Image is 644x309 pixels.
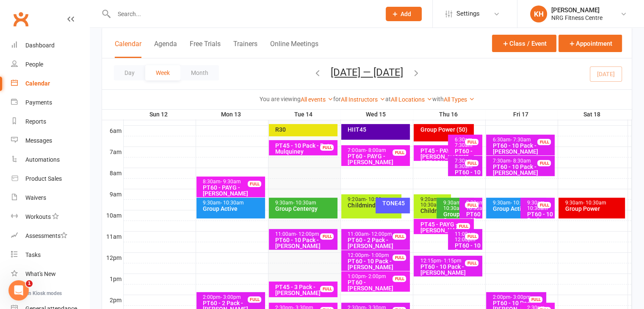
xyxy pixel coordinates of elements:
iframe: Intercom live chat [8,280,29,301]
span: - 12:00pm [296,231,319,237]
div: PT45 - 10 Pack - Dot Mulquiney [275,143,336,154]
a: What's New [11,265,89,284]
div: FULL [248,181,261,187]
div: Assessments [25,232,67,239]
strong: You are viewing [260,96,301,102]
a: Assessments [11,226,89,246]
div: PT60 - 10 Pack - [PERSON_NAME] [420,264,481,276]
th: Thu 16 [413,109,485,120]
a: Reports [11,112,89,131]
div: FULL [320,233,334,240]
div: R30 [275,127,336,132]
span: - 8:30am [510,158,531,164]
div: 12:00pm [347,253,408,258]
span: - 3:00pm [221,294,241,300]
a: Product Sales [11,169,89,188]
div: 2:00pm [202,295,263,300]
div: 9:30am [275,200,336,206]
th: Wed 15 [340,109,413,120]
div: FULL [392,233,406,240]
span: - 9:30am [221,179,241,185]
span: - 10:30am [420,196,441,208]
th: Sat 18 [558,109,628,120]
button: Week [145,65,180,80]
div: PT60 - [PERSON_NAME] [347,279,408,291]
div: Group Power (50) [420,127,472,132]
div: FULL [320,286,334,292]
th: 2pm [102,295,123,305]
button: Month [180,65,219,80]
div: TONE45 [381,200,408,206]
div: Tasks [25,251,41,258]
div: Payments [25,99,52,106]
div: What's New [25,270,56,277]
th: 1pm [102,273,123,284]
a: Clubworx [10,8,31,30]
div: 12:15pm [420,258,481,264]
div: NRG Fitness Centre [551,14,603,22]
div: Workouts [25,213,51,220]
span: - 1:00pm [368,252,389,258]
div: 9:20am [347,197,400,202]
div: PT60 - 10 Pack - [PERSON_NAME] [492,143,553,154]
div: [PERSON_NAME] [551,6,603,14]
div: 6:30am [492,137,553,143]
th: 8am [102,168,123,178]
div: PT60 - PAYG - [PERSON_NAME] [202,185,263,196]
div: PT60 - 2 Pack - [PERSON_NAME] [347,237,408,249]
div: FULL [248,296,261,303]
button: [DATE] — [DATE] [331,66,403,78]
div: FULL [392,149,406,156]
div: PT45 - PAYG - [PERSON_NAME] [420,221,472,233]
a: Payments [11,93,89,112]
a: Messages [11,131,89,150]
span: - 7:30am [454,137,473,148]
div: PT60 - 10 Pack - [PERSON_NAME] [454,169,481,187]
th: 9am [102,189,123,199]
span: - 12:00pm [454,231,476,243]
strong: with [432,96,444,102]
div: Group Power [564,206,623,212]
button: Appointment [558,35,622,52]
button: Trainers [233,40,257,58]
div: 9:30am [564,200,623,206]
div: 9:30am [442,200,472,211]
div: FULL [465,233,478,240]
div: FULL [537,139,551,145]
div: 9:20am [420,197,449,208]
div: 11:00am [347,232,408,237]
th: Mon 13 [196,109,268,120]
div: Dashboard [25,42,55,49]
div: Group Centergy [442,211,472,223]
div: Reports [25,118,46,125]
div: FULL [529,296,542,303]
a: All events [301,96,333,103]
div: FULL [465,139,478,145]
div: FULL [392,276,406,282]
th: Fri 17 [485,109,558,120]
div: FULL [465,260,478,266]
button: Calendar [115,40,141,58]
th: 6am [102,125,123,136]
div: 6:30am [454,137,481,148]
div: 8:30am [202,179,263,185]
div: 9:30am [465,200,481,211]
span: - 1:15pm [441,258,461,264]
div: 7:30am [492,158,553,164]
div: Childminding [420,208,449,214]
button: Agenda [154,40,177,58]
div: PT45 - 3 Pack - [PERSON_NAME] [275,284,336,296]
div: 2:00pm [492,295,544,300]
span: - 10:30am [443,200,464,211]
div: Waivers [25,194,46,201]
div: Childminding [347,202,400,208]
span: Add [401,11,411,17]
div: 1:00pm [347,274,408,279]
span: - 10:30am [365,196,389,202]
span: - 8:30am [454,158,473,169]
a: All Locations [391,96,432,103]
div: PT60 - PAYG - [PERSON_NAME] [347,153,408,165]
a: Tasks [11,246,89,265]
div: FULL [320,144,334,151]
a: Automations [11,150,89,169]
